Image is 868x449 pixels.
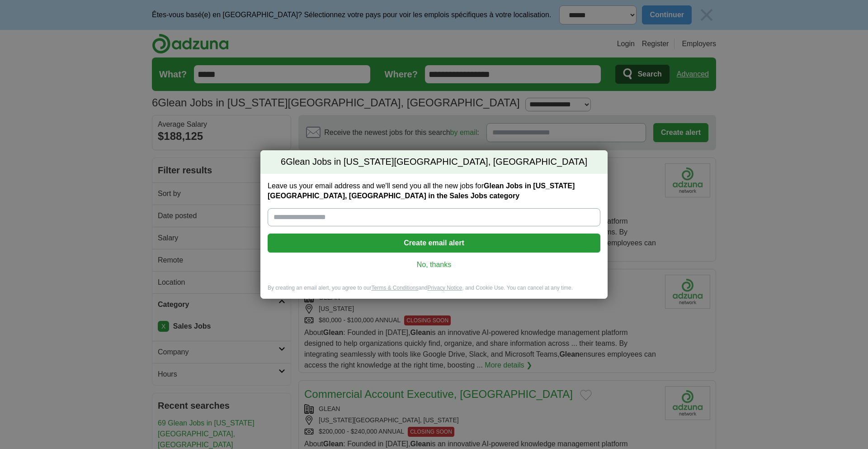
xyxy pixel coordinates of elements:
[260,150,608,174] h2: Glean Jobs in [US_STATE][GEOGRAPHIC_DATA], [GEOGRAPHIC_DATA]
[268,234,600,253] button: Create email alert
[281,156,286,168] span: 6
[268,181,600,201] label: Leave us your email address and we'll send you all the new jobs for
[371,285,418,291] a: Terms & Conditions
[428,285,462,291] a: Privacy Notice
[275,260,593,270] a: No, thanks
[260,284,608,299] div: By creating an email alert, you agree to our and , and Cookie Use. You can cancel at any time.
[268,182,575,200] strong: Glean Jobs in [US_STATE][GEOGRAPHIC_DATA], [GEOGRAPHIC_DATA] in the Sales Jobs category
